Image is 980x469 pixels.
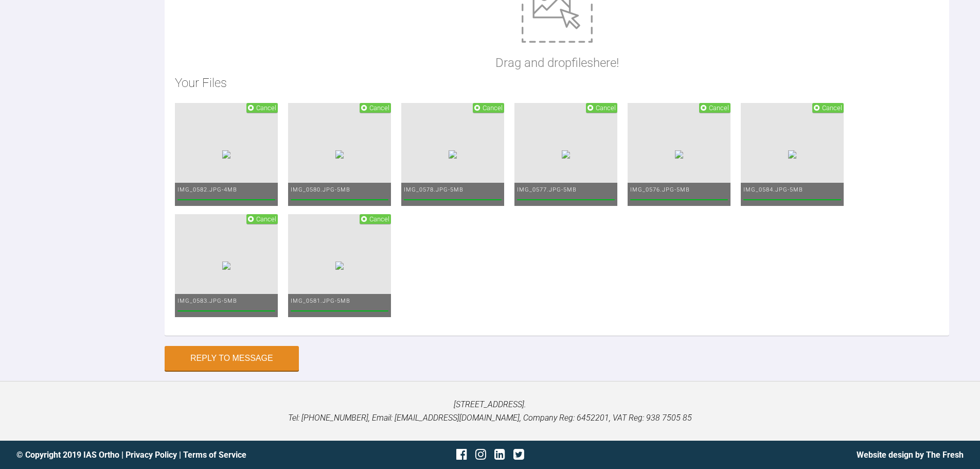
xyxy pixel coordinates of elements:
span: Cancel [596,104,616,112]
a: Website design by The Fresh [857,450,964,460]
span: IMG_0576.JPG - 5MB [630,186,690,193]
span: IMG_0580.JPG - 5MB [291,186,350,193]
img: 11a5d5bd-3216-4787-8d19-d3effad8882f [449,150,457,159]
span: IMG_0583.JPG - 5MB [177,298,237,304]
span: IMG_0578.JPG - 5MB [404,186,464,193]
img: 904b4ea1-7f03-44fc-97e6-84f8321de565 [222,262,230,270]
img: 43db1df2-c402-4689-969c-3b53f1042086 [788,150,796,159]
p: Drag and drop files here! [495,53,619,73]
span: Cancel [822,104,842,112]
span: Cancel [369,104,389,112]
span: IMG_0582.JPG - 4MB [177,186,237,193]
span: Cancel [483,104,503,112]
span: Cancel [709,104,729,112]
img: 144c6a11-7173-432b-a536-54c4c97962be [675,150,683,159]
h2: Your Files [175,73,939,93]
span: IMG_0577.JPG - 5MB [517,186,577,193]
span: Cancel [369,215,389,223]
div: © Copyright 2019 IAS Ortho | | [16,448,332,462]
img: 64bc31cb-cedc-4f5f-b698-db519d9d68db [335,150,344,159]
img: 831de1c9-f477-4d5e-b3a9-944210518e7c [335,262,344,270]
span: Cancel [256,104,276,112]
span: IMG_0584.JPG - 5MB [743,186,803,193]
span: IMG_0581.JPG - 5MB [291,298,350,304]
img: dae05ed2-9db1-41ee-a679-a300e63aeda7 [562,150,570,159]
img: 1d4e3ff5-ee22-43a9-b163-9e3e01af395e [222,150,230,159]
span: Cancel [256,215,276,223]
p: [STREET_ADDRESS]. Tel: [PHONE_NUMBER], Email: [EMAIL_ADDRESS][DOMAIN_NAME], Company Reg: 6452201,... [16,398,964,424]
a: Terms of Service [183,450,246,460]
button: Reply to Message [165,346,299,371]
a: Privacy Policy [126,450,177,460]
